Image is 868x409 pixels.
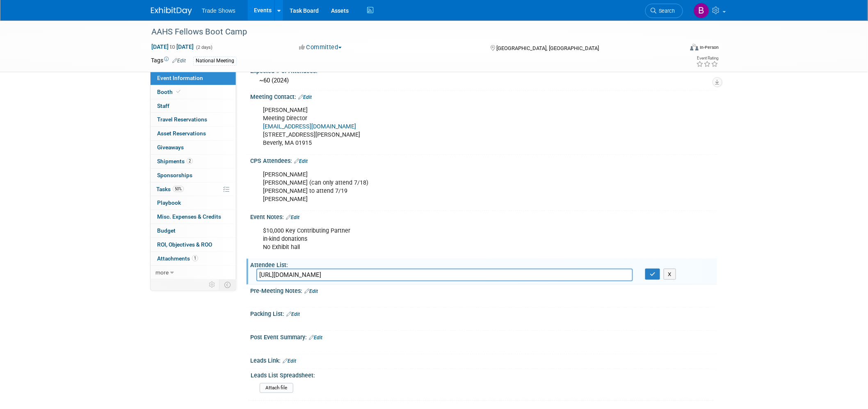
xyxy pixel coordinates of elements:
[157,158,193,165] span: Shipments
[294,158,308,164] a: Edit
[250,259,717,269] div: Attendee List:
[156,186,184,192] span: Tasks
[700,44,719,50] div: In-Person
[664,269,676,280] button: X
[151,141,236,154] a: Giveaways
[151,266,236,279] a: more
[173,186,184,192] span: 50%
[257,102,627,151] div: [PERSON_NAME] Meeting Director [STREET_ADDRESS][PERSON_NAME] Beverly, MA 01915
[192,255,198,261] span: 1
[496,45,599,51] span: [GEOGRAPHIC_DATA], [GEOGRAPHIC_DATA]
[157,241,212,248] span: ROI, Objectives & ROO
[257,167,627,208] div: [PERSON_NAME] [PERSON_NAME] (can only attend 7/18) [PERSON_NAME] to attend 7/19 [PERSON_NAME]
[157,172,192,178] span: Sponsorships
[148,25,671,39] div: AAHS Fellows Boot Camp
[195,45,212,50] span: (2 days)
[151,113,236,126] a: Travel Reservations
[656,8,675,14] span: Search
[155,269,169,276] span: more
[690,44,699,50] img: Format-Inperson.png
[304,288,318,294] a: Edit
[250,354,717,365] div: Leads Link:
[151,224,236,238] a: Budget
[286,215,299,220] a: Edit
[309,335,322,340] a: Edit
[157,89,182,95] span: Booth
[645,4,683,18] a: Search
[157,130,206,137] span: Asset Reservations
[151,155,236,168] a: Shipments2
[205,279,219,290] td: Personalize Event Tab Strip
[251,369,713,379] div: Leads List Spreadsheet:
[157,213,221,220] span: Misc. Expenses & Credits
[151,127,236,140] a: Asset Reservations
[286,311,300,317] a: Edit
[157,144,184,151] span: Giveaways
[157,199,181,206] span: Playbook
[202,7,235,14] span: Trade Shows
[250,211,717,222] div: Event Notes:
[151,238,236,251] a: ROI, Objectives & ROO
[250,331,717,342] div: Post Event Summary:
[697,56,719,60] div: Event Rating
[283,358,296,364] a: Edit
[694,3,709,18] img: Becca Rensi
[176,89,180,94] i: Booth reservation complete
[157,116,207,123] span: Travel Reservations
[263,123,356,130] a: [EMAIL_ADDRESS][DOMAIN_NAME]
[151,85,236,99] a: Booth
[151,196,236,210] a: Playbook
[151,252,236,265] a: Attachments1
[151,71,236,85] a: Event Information
[635,43,719,55] div: Event Format
[169,43,176,50] span: to
[193,57,237,65] div: National Meeting
[151,7,192,15] img: ExhibitDay
[151,43,194,50] span: [DATE] [DATE]
[157,227,176,234] span: Budget
[298,94,312,100] a: Edit
[250,155,717,165] div: CPS Attendees:
[157,255,198,262] span: Attachments
[172,58,186,64] a: Edit
[151,210,236,224] a: Misc. Expenses & Credits
[257,223,627,256] div: $10,000 Key Contributing Partner in-kind donations No Exhibit hall
[151,169,236,182] a: Sponsorships
[256,74,711,87] div: ~60 (2024)
[296,43,345,52] button: Committed
[219,279,236,290] td: Toggle Event Tabs
[151,183,236,196] a: Tasks50%
[157,103,169,109] span: Staff
[250,91,717,101] div: Meeting Contact:
[250,285,717,295] div: Pre-Meeting Notes:
[151,99,236,113] a: Staff
[157,75,203,81] span: Event Information
[250,308,717,318] div: Packing List:
[187,158,193,164] span: 2
[151,56,186,66] td: Tags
